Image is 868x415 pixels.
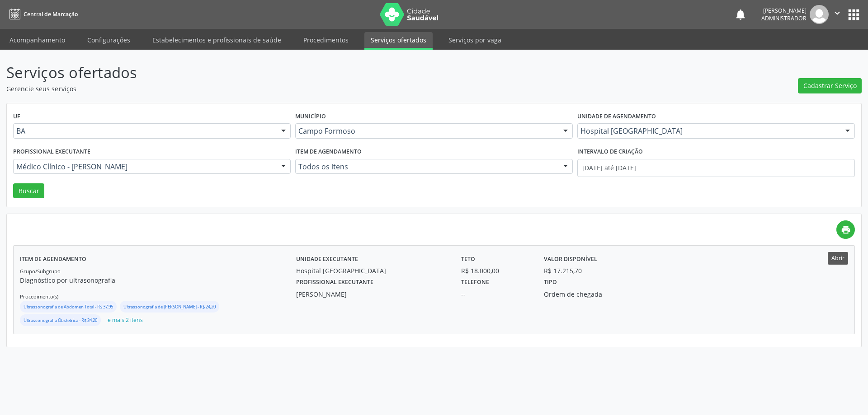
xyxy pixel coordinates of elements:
label: Unidade executante [296,252,358,266]
button:  [829,5,846,24]
label: Telefone [461,275,489,289]
span: BA [16,126,272,135]
div: Hospital [GEOGRAPHIC_DATA] [296,266,449,275]
small: Ultrassonografia Obstetrica - R$ 24,20 [24,317,97,323]
input: Selecione um intervalo [577,159,855,177]
a: print [836,220,855,239]
img: img [810,5,829,24]
div: R$ 18.000,00 [461,266,531,275]
a: Central de Marcação [6,7,78,22]
small: Ultrassonografia de [PERSON_NAME] - R$ 24,20 [123,304,216,310]
label: UF [13,110,20,124]
button: Abrir [828,252,848,264]
button: Cadastrar Serviço [798,78,862,93]
p: Diagnóstico por ultrasonografia [20,275,296,285]
span: Cadastrar Serviço [803,81,857,90]
span: Campo Formoso [298,126,554,135]
span: Central de Marcação [24,10,78,18]
div: [PERSON_NAME] [761,7,807,14]
span: Todos os itens [298,162,554,171]
span: Hospital [GEOGRAPHIC_DATA] [580,126,836,135]
p: Gerencie seus serviços [6,84,605,93]
button: notifications [734,8,747,21]
small: Procedimento(s) [20,293,58,300]
p: Serviços ofertados [6,61,605,84]
small: Grupo/Subgrupo [20,268,61,275]
i: print [841,225,851,235]
div: Ordem de chegada [544,289,655,299]
div: R$ 17.215,70 [544,266,582,275]
a: Estabelecimentos e profissionais de saúde [146,32,288,48]
label: Unidade de agendamento [577,110,656,124]
label: Item de agendamento [295,145,362,159]
span: Médico Clínico - [PERSON_NAME] [16,162,272,171]
button: e mais 2 itens [104,314,146,326]
a: Acompanhamento [3,32,71,48]
label: Item de agendamento [20,252,86,266]
a: Procedimentos [297,32,355,48]
span: Administrador [761,14,807,22]
label: Intervalo de criação [577,145,643,159]
button: Buscar [13,183,44,199]
label: Município [295,110,326,124]
label: Profissional executante [296,275,373,289]
label: Teto [461,252,475,266]
a: Serviços ofertados [364,32,433,50]
small: Ultrassonografia de Abdomen Total - R$ 37,95 [24,304,113,310]
button: apps [846,7,862,23]
div: -- [461,289,531,299]
label: Tipo [544,275,557,289]
i:  [832,8,842,18]
a: Configurações [81,32,137,48]
a: Serviços por vaga [442,32,508,48]
div: [PERSON_NAME] [296,289,449,299]
label: Valor disponível [544,252,597,266]
label: Profissional executante [13,145,90,159]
